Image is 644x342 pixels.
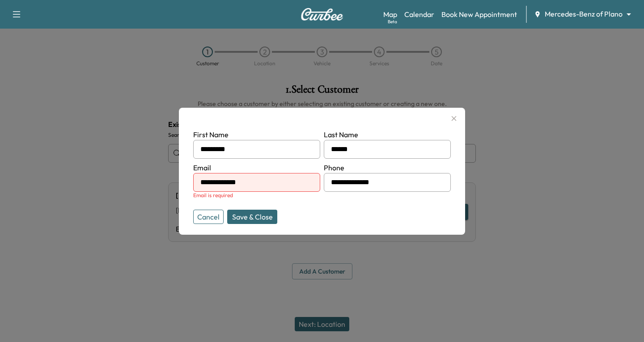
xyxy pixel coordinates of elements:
img: Curbee Logo [301,8,343,21]
label: Email [193,163,211,172]
span: Mercedes-Benz of Plano [545,9,623,19]
label: Phone [324,163,344,172]
div: Beta [388,18,397,25]
div: Email is required [193,192,320,199]
button: Cancel [193,210,224,224]
a: MapBeta [383,9,397,20]
button: Save & Close [227,210,277,224]
label: First Name [193,130,229,139]
label: Last Name [324,130,358,139]
a: Book New Appointment [441,9,517,20]
a: Calendar [404,9,434,20]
